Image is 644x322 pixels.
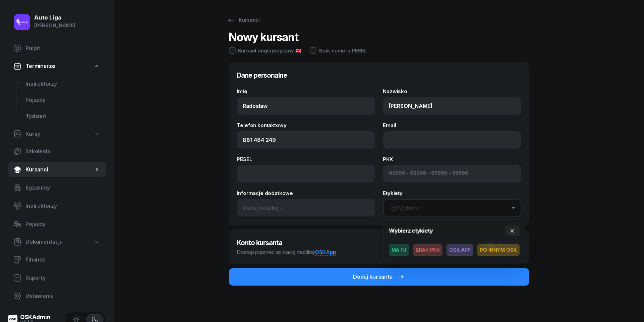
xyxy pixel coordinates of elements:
button: MA PJ [389,244,409,256]
a: Instruktorzy [8,198,106,214]
div: Brak numeru PESEL [319,48,367,53]
span: - [449,169,451,178]
a: Kursanci [221,13,266,27]
a: Ustawienia [8,288,106,304]
div: Kursanci [227,16,260,24]
a: Terminarze [8,58,106,74]
input: 00000 [431,169,447,178]
span: Raporty [25,274,100,282]
span: Terminarze [25,62,55,71]
a: Pojazdy [20,92,106,108]
span: Instruktorzy [25,202,100,210]
div: Auto Liga [34,15,75,21]
h3: Dane personalne [237,70,521,81]
div: Dostęp poprzez aplikację mobilną . [237,248,338,256]
button: BRAK PKK [413,244,443,256]
input: Dodaj notatkę... [237,199,375,216]
button: Wybierz [383,199,521,217]
div: OSKAdmin [20,314,51,320]
h3: Konto kursanta [237,237,338,248]
div: Dodaj kursanta [353,273,405,281]
span: Pulpit [25,44,100,53]
h4: Wybierz etykiety [389,226,433,235]
a: Pulpit [8,40,106,56]
span: Tydzień [25,112,100,121]
a: Tydzień [20,108,106,124]
span: Kursanci [25,165,94,174]
span: Ustawienia [25,292,100,300]
input: 00000 [452,169,468,178]
a: Instruktorzy [20,76,106,92]
a: Kursanci [8,162,106,178]
a: Egzaminy [8,180,106,196]
a: Kursy [8,126,106,142]
div: Wybierz [389,204,419,212]
h1: Nowy kursant [229,31,299,43]
a: Szkolenia [8,144,106,160]
a: Finanse [8,252,106,268]
a: Raporty [8,270,106,286]
input: 00000 [389,169,405,178]
button: PO INNYM OSK [477,244,520,256]
span: Kursy [25,130,40,138]
a: Pojazdy [8,216,106,232]
input: 00000 [410,169,426,178]
div: [PERSON_NAME] [34,21,75,30]
div: Kursant anglojęzyczny 🇬🇧 [238,48,302,53]
span: - [407,169,409,178]
button: Dodaj kursanta [229,268,529,286]
span: Pojazdy [25,220,100,229]
span: Pojazdy [25,96,100,105]
a: Dokumentacja [8,234,106,250]
span: Egzaminy [25,184,100,192]
span: Instruktorzy [25,80,100,88]
span: Finanse [25,255,100,264]
span: Szkolenia [25,147,100,156]
span: - [427,169,430,178]
button: OSK APP [447,244,473,256]
span: Dokumentacja [25,238,63,246]
a: OSKApp [315,249,336,256]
